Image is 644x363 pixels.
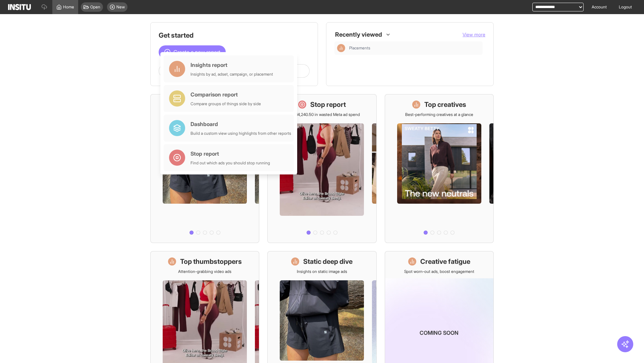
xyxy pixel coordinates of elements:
h1: Top thumbstoppers [180,257,242,266]
span: Create a new report [173,48,220,56]
a: What's live nowSee all active ads instantly [150,94,259,243]
div: Dashboard [191,120,291,128]
a: Top creativesBest-performing creatives at a glance [385,94,494,243]
h1: Stop report [310,100,346,109]
img: Logo [8,4,31,10]
p: Save £14,240.50 in wasted Meta ad spend [284,112,360,117]
h1: Get started [159,31,310,40]
p: Insights on static image ads [297,269,347,274]
a: Stop reportSave £14,240.50 in wasted Meta ad spend [267,94,376,243]
span: Home [63,4,74,10]
p: Attention-grabbing video ads [178,269,231,274]
button: View more [463,31,485,38]
div: Find out which ads you should stop running [191,160,270,166]
div: Insights by ad, adset, campaign, or placement [191,72,273,77]
span: Placements [349,45,370,51]
span: Placements [349,45,480,51]
h1: Static deep dive [303,257,353,266]
div: Build a custom view using highlights from other reports [191,131,291,136]
span: View more [463,32,485,37]
div: Insights [337,44,345,52]
div: Insights report [191,61,273,69]
span: New [116,4,125,10]
div: Stop report [191,150,270,158]
p: Best-performing creatives at a glance [405,112,473,117]
span: Open [90,4,100,10]
div: Compare groups of things side by side [191,101,261,107]
h1: Top creatives [424,100,466,109]
button: Create a new report [159,45,226,59]
div: Comparison report [191,90,261,98]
